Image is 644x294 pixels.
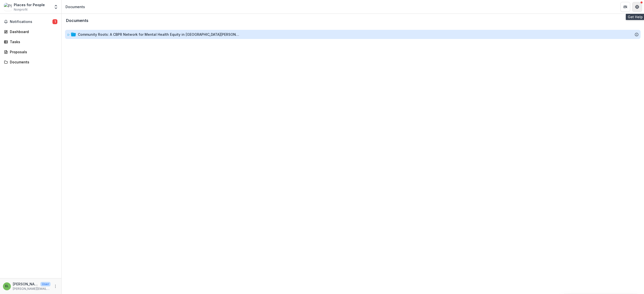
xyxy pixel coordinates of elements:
[10,49,55,55] div: Proposals
[13,287,50,291] p: [PERSON_NAME][EMAIL_ADDRESS][DOMAIN_NAME]
[632,2,642,12] button: Get Help
[13,281,38,287] p: [PERSON_NAME]
[52,283,58,289] button: More
[65,30,641,39] div: Community Roots: A CBPR Network for Mental Health Equity in [GEOGRAPHIC_DATA][PERSON_NAME]
[2,18,59,26] button: Notifications1
[2,58,59,66] a: Documents
[66,4,85,9] div: Documents
[14,7,28,12] span: Nonprofit
[10,59,55,65] div: Documents
[2,48,59,56] a: Proposals
[64,3,87,10] nav: breadcrumb
[2,28,59,36] a: Dashboard
[78,32,240,37] div: Community Roots: A CBPR Network for Mental Health Equity in [GEOGRAPHIC_DATA][PERSON_NAME]
[66,18,88,23] h3: Documents
[2,38,59,46] a: Tasks
[620,2,630,12] button: Partners
[5,285,9,288] div: Estevan Limon Lopez
[10,39,55,44] div: Tasks
[14,2,45,7] div: Places for People
[10,20,52,24] span: Notifications
[40,282,50,286] p: User
[52,2,59,12] button: Open entity switcher
[4,3,12,11] img: Places for People
[52,19,57,24] span: 1
[10,29,55,34] div: Dashboard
